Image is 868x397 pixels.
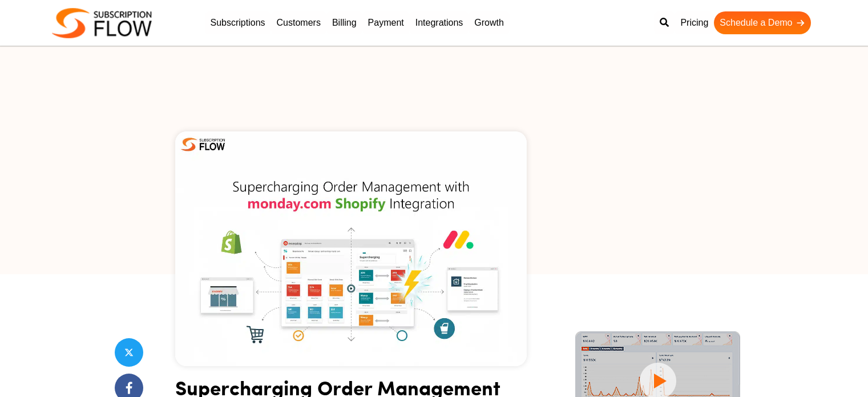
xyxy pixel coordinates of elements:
a: Customers [271,11,326,34]
a: Schedule a Demo [714,11,810,34]
img: monday.com Shopify Integration [175,131,527,366]
a: Payment [362,11,410,34]
img: Subscriptionflow [52,8,152,38]
a: Billing [326,11,362,34]
a: Integrations [410,11,469,34]
a: Subscriptions [205,11,271,34]
a: Growth [469,11,510,34]
a: Pricing [675,11,714,34]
